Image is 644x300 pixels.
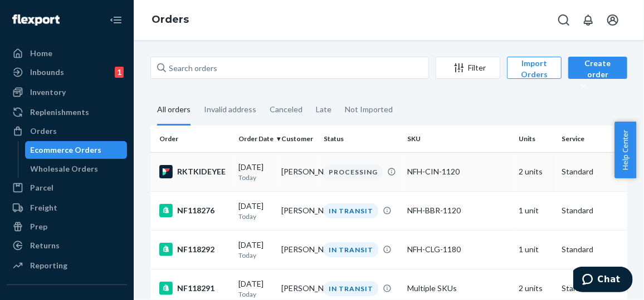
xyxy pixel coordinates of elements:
[30,87,66,98] div: Inventory
[7,257,127,274] a: Reporting
[514,152,557,191] td: 2 units
[507,57,562,79] button: Import Orders
[30,107,89,118] div: Replenishments
[238,239,272,260] div: [DATE]
[277,230,320,269] td: [PERSON_NAME]
[345,95,393,124] div: Not Imported
[31,163,99,174] div: Wholesale Orders
[407,166,510,177] div: NFH-CIN-1120
[562,205,636,216] p: Standard
[577,58,619,91] div: Create order
[25,160,128,178] a: Wholesale Orders
[30,240,60,251] div: Returns
[238,212,272,221] p: Today
[238,251,272,260] p: Today
[30,221,47,232] div: Prep
[157,95,191,126] div: All orders
[30,126,57,137] div: Orders
[30,67,64,78] div: Inbounds
[234,126,277,152] th: Order Date
[204,95,256,124] div: Invalid address
[436,57,500,79] button: Filter
[277,191,320,230] td: [PERSON_NAME]
[25,141,128,159] a: Ecommerce Orders
[568,57,627,79] button: Create order
[238,278,272,299] div: [DATE]
[30,202,57,213] div: Freight
[602,9,624,31] button: Open account menu
[159,243,230,256] div: NF118292
[577,9,599,31] button: Open notifications
[159,204,230,217] div: NF118276
[316,95,331,124] div: Late
[514,191,557,230] td: 1 unit
[30,260,67,271] div: Reporting
[7,103,127,121] a: Replenishments
[324,203,378,218] div: IN TRANSIT
[159,282,230,295] div: NF118291
[31,144,102,156] div: Ecommerce Orders
[319,126,403,152] th: Status
[562,283,636,294] p: Standard
[7,199,127,217] a: Freight
[7,63,127,81] a: Inbounds1
[12,14,60,26] img: Flexport logo
[514,126,557,152] th: Units
[238,162,272,182] div: [DATE]
[7,218,127,236] a: Prep
[30,48,52,59] div: Home
[152,13,189,26] a: Orders
[324,164,383,179] div: PROCESSING
[573,267,633,294] iframe: Opens a widget where you can chat to one of our agents
[277,152,320,191] td: [PERSON_NAME]
[7,237,127,254] a: Returns
[562,244,636,255] p: Standard
[238,289,272,299] p: Today
[150,126,234,152] th: Order
[143,4,198,36] ol: breadcrumbs
[324,242,378,257] div: IN TRANSIT
[30,182,53,193] div: Parcel
[238,173,272,182] p: Today
[407,244,510,255] div: NFH-CLG-1180
[324,281,378,296] div: IN TRANSIT
[238,201,272,221] div: [DATE]
[281,134,315,143] div: Customer
[436,62,500,73] div: Filter
[105,9,127,31] button: Close Navigation
[562,166,636,177] p: Standard
[270,95,303,124] div: Canceled
[7,179,127,197] a: Parcel
[514,230,557,269] td: 1 unit
[7,44,127,62] a: Home
[614,122,636,178] button: Help Center
[403,126,514,152] th: SKU
[150,57,429,79] input: Search orders
[553,9,575,31] button: Open Search Box
[407,205,510,216] div: NFH-BBR-1120
[557,126,641,152] th: Service
[115,67,124,78] div: 1
[7,122,127,140] a: Orders
[7,83,127,101] a: Inventory
[159,165,230,178] div: RKTKIDEYEE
